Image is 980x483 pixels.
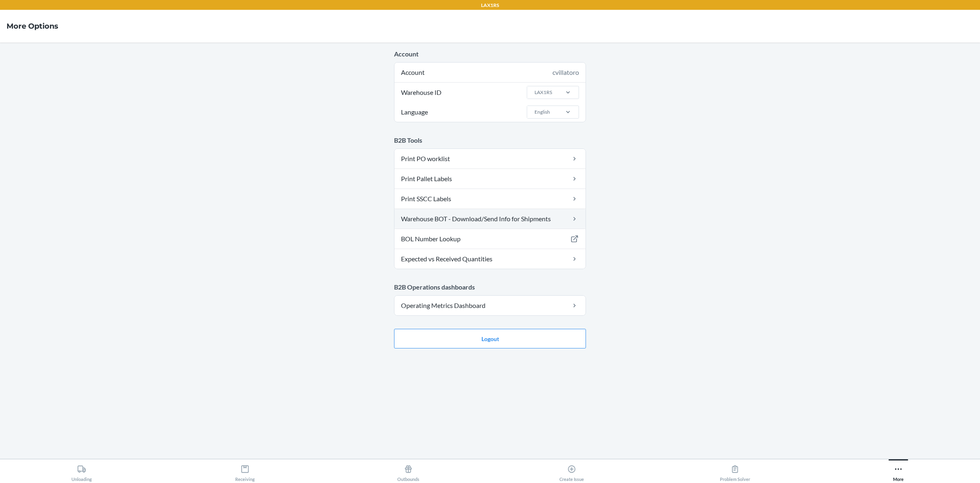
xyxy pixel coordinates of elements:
[394,49,586,59] p: Account
[71,461,92,482] div: Unloading
[327,459,490,482] button: Outbounds
[400,83,443,102] span: Warehouse ID
[394,169,586,189] a: Print Pallet Labels
[535,89,552,96] div: LAX1RS
[394,296,586,315] a: Operating Metrics Dashboard
[481,2,499,9] p: LAX1RS
[653,459,817,482] button: Problem Solver
[235,461,255,482] div: Receiving
[552,67,579,77] div: cvillatoro
[394,149,586,168] a: Print PO worklist
[394,229,586,249] a: BOL Number Lookup
[400,102,429,122] span: Language
[394,209,586,229] a: Warehouse BOT - Download/Send Info for Shipments
[163,459,327,482] button: Receiving
[893,461,904,482] div: More
[534,108,535,116] input: LanguageEnglish
[394,135,586,145] p: B2B Tools
[720,461,750,482] div: Problem Solver
[535,108,550,116] div: English
[394,329,586,348] button: Logout
[394,189,586,209] a: Print SSCC Labels
[817,459,980,482] button: More
[394,249,586,269] a: Expected vs Received Quantities
[394,282,586,292] p: B2B Operations dashboards
[7,21,58,31] h4: More Options
[394,63,586,82] div: Account
[559,461,584,482] div: Create Issue
[490,459,653,482] button: Create Issue
[534,89,535,96] input: Warehouse IDLAX1RS
[397,461,419,482] div: Outbounds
